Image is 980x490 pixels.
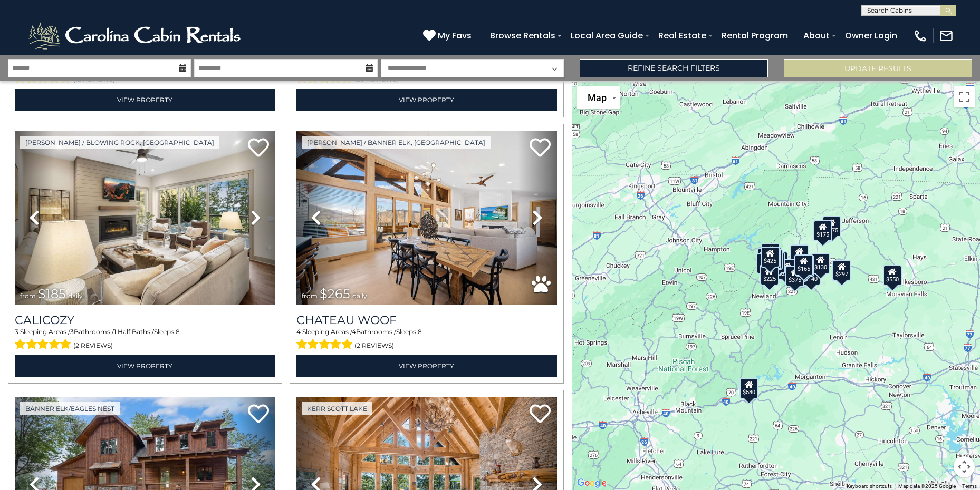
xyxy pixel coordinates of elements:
[761,247,780,268] div: $425
[795,256,814,277] div: $480
[114,328,154,336] span: 1 Half Baths /
[580,59,768,77] a: Refine Search Filters
[296,327,557,352] div: Sleeping Areas / Bathrooms / Sleeps:
[296,89,557,111] a: View Property
[913,28,928,43] img: phone-regular-white.png
[296,131,557,305] img: thumbnail_167987680.jpeg
[354,339,394,352] span: (2 reviews)
[898,483,956,489] span: Map data ©2025 Google
[764,249,783,270] div: $165
[813,220,832,241] div: $175
[418,328,422,336] span: 8
[756,253,775,274] div: $230
[798,26,835,45] a: About
[588,92,607,103] span: Map
[777,259,796,280] div: $230
[784,59,972,77] button: Update Results
[811,253,830,274] div: $130
[296,313,557,327] a: Chateau Woof
[352,292,367,300] span: daily
[38,286,66,301] span: $185
[70,328,74,336] span: 3
[530,403,551,426] a: Add to favorites
[739,378,758,399] div: $580
[577,86,620,109] button: Change map style
[15,313,275,327] a: Calicozy
[762,248,781,269] div: $535
[15,327,275,352] div: Sleeping Areas / Bathrooms / Sleeps:
[785,266,804,287] div: $375
[176,328,180,336] span: 8
[883,265,902,286] div: $550
[73,339,113,352] span: (2 reviews)
[954,456,975,477] button: Map camera controls
[296,328,301,336] span: 4
[302,402,372,415] a: Kerr Scott Lake
[248,403,269,426] a: Add to favorites
[653,26,712,45] a: Real Estate
[15,355,275,377] a: View Property
[302,136,491,149] a: [PERSON_NAME] / Banner Elk, [GEOGRAPHIC_DATA]
[352,328,356,336] span: 4
[296,355,557,377] a: View Property
[794,254,813,276] div: $165
[760,264,779,286] div: $225
[20,292,36,300] span: from
[26,20,245,52] img: White-1-2.png
[939,28,954,43] img: mail-regular-white.png
[20,402,120,415] a: Banner Elk/Eagles Nest
[761,243,780,264] div: $125
[423,29,474,43] a: My Favs
[574,476,609,490] img: Google
[840,26,902,45] a: Owner Login
[962,483,977,489] a: Terms (opens in new tab)
[565,26,648,45] a: Local Area Guide
[530,137,551,160] a: Add to favorites
[954,86,975,107] button: Toggle fullscreen view
[248,137,269,160] a: Add to favorites
[320,286,350,301] span: $265
[15,89,275,111] a: View Property
[822,216,841,237] div: $175
[15,131,275,305] img: thumbnail_167084326.jpeg
[574,476,609,490] a: Open this area in Google Maps (opens a new window)
[20,136,219,149] a: [PERSON_NAME] / Blowing Rock, [GEOGRAPHIC_DATA]
[15,328,18,336] span: 3
[68,292,83,300] span: daily
[832,260,851,281] div: $297
[485,26,561,45] a: Browse Rentals
[302,292,318,300] span: from
[438,29,472,42] span: My Favs
[847,483,892,490] button: Keyboard shortcuts
[790,244,809,266] div: $349
[716,26,793,45] a: Rental Program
